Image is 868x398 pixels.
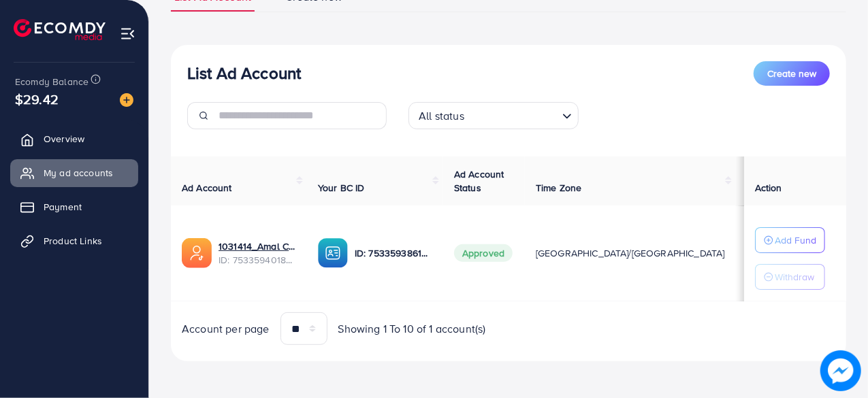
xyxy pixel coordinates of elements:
span: Create new [767,67,816,80]
img: ic-ads-acc.e4c84228.svg [182,238,212,268]
img: menu [120,26,135,42]
span: My ad accounts [44,166,113,180]
button: Add Fund [755,227,825,253]
div: Search for option [408,102,579,129]
img: logo [14,19,106,40]
span: Action [755,181,782,195]
span: All status [416,106,467,126]
input: Search for option [468,103,557,126]
p: Add Fund [775,232,816,248]
p: ID: 7533593861403754513 [355,245,432,261]
span: Account per page [182,321,270,337]
span: Ad Account Status [454,167,504,195]
img: image [120,93,133,107]
span: Ecomdy Balance [15,75,89,88]
span: [GEOGRAPHIC_DATA]/[GEOGRAPHIC_DATA] [536,246,725,260]
span: ID: 7533594018068971521 [219,253,296,267]
img: ic-ba-acc.ded83a64.svg [318,238,348,268]
span: $29.42 [15,89,59,109]
span: Overview [44,132,84,146]
div: <span class='underline'>1031414_Amal Collection_1754051557873</span></br>7533594018068971521 [219,239,296,267]
span: Time Zone [536,181,581,195]
a: Overview [10,125,138,152]
span: Payment [44,200,82,214]
span: Showing 1 To 10 of 1 account(s) [338,321,486,337]
a: Payment [10,193,138,220]
span: Approved [454,244,513,262]
button: Withdraw [755,264,825,290]
a: 1031414_Amal Collection_1754051557873 [219,239,296,253]
h3: List Ad Account [187,63,301,83]
img: image [820,350,861,391]
span: Product Links [44,234,102,248]
a: Product Links [10,227,138,254]
button: Create new [754,61,830,86]
p: Withdraw [775,269,814,285]
span: Your BC ID [318,181,365,195]
span: Ad Account [182,181,232,195]
a: My ad accounts [10,159,138,186]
